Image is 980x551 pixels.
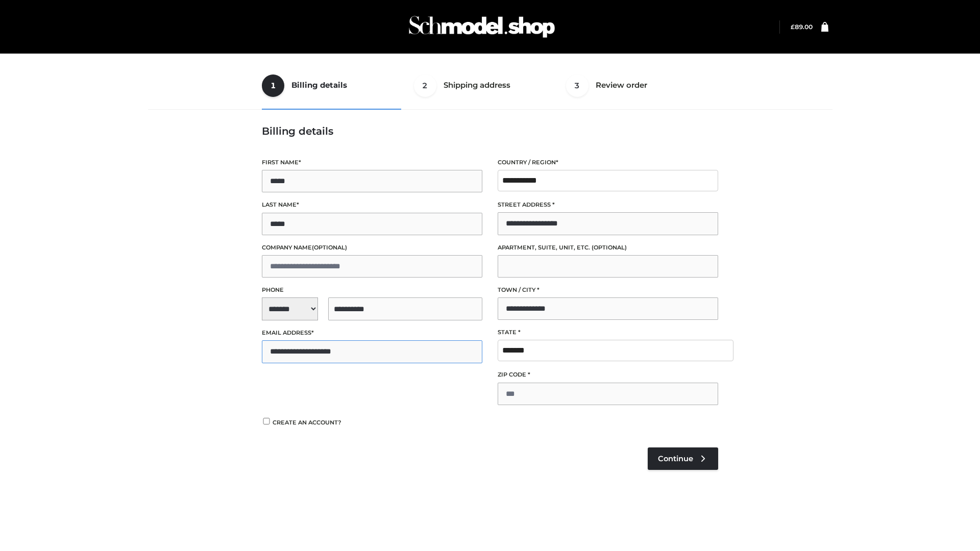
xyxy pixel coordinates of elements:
a: Continue [648,447,718,470]
label: Company name [262,243,482,253]
bdi: 89.00 [791,23,813,31]
a: £89.00 [791,23,813,31]
label: Street address [498,200,718,210]
h3: Billing details [262,125,718,137]
label: First name [262,158,482,167]
input: Create an account? [262,418,271,424]
img: Schmodel Admin 964 [405,7,558,47]
span: (optional) [312,244,347,251]
label: ZIP Code [498,370,718,380]
label: Email address [262,328,482,338]
span: Create an account? [273,419,341,426]
span: Continue [658,454,693,463]
label: Apartment, suite, unit, etc. [498,243,718,253]
label: Phone [262,285,482,295]
span: £ [791,23,795,31]
label: Country / Region [498,158,718,167]
label: Town / City [498,285,718,295]
span: (optional) [592,244,627,251]
label: State [498,328,718,337]
label: Last name [262,200,482,210]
